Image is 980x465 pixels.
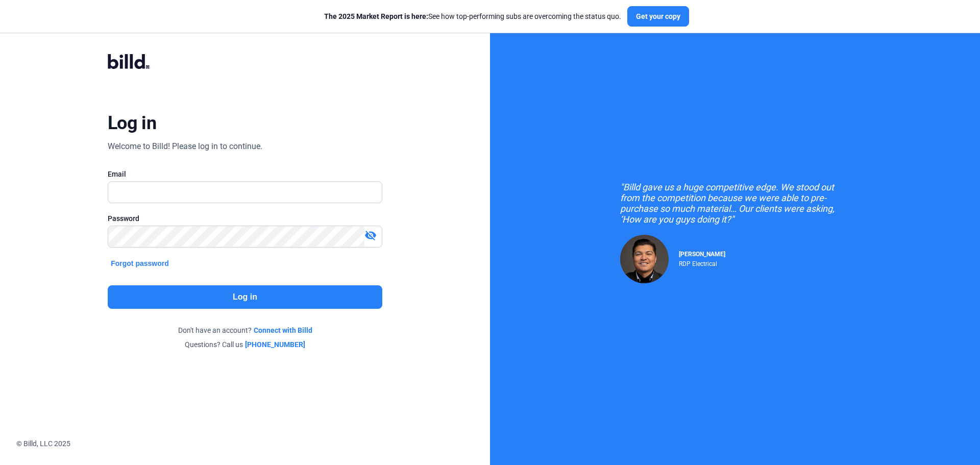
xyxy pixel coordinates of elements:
div: "Billd gave us a huge competitive edge. We stood out from the competition because we were able to... [620,182,850,225]
span: [PERSON_NAME] [679,251,725,258]
div: RDP Electrical [679,258,725,267]
div: Log in [108,112,156,134]
div: Questions? Call us [108,339,382,350]
a: Connect with Billd [254,325,312,335]
span: The 2025 Market Report is here: [324,12,428,20]
div: Password [108,213,382,224]
div: See how top-performing subs are overcoming the status quo. [324,11,621,21]
button: Log in [108,285,382,309]
div: Email [108,169,382,179]
img: Raul Pacheco [620,235,669,283]
div: Welcome to Billd! Please log in to continue. [108,140,262,153]
button: Forgot password [108,258,172,269]
a: [PHONE_NUMBER] [245,339,305,350]
div: Don't have an account? [108,325,382,335]
button: Get your copy [627,6,689,27]
mat-icon: visibility_off [364,229,377,241]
